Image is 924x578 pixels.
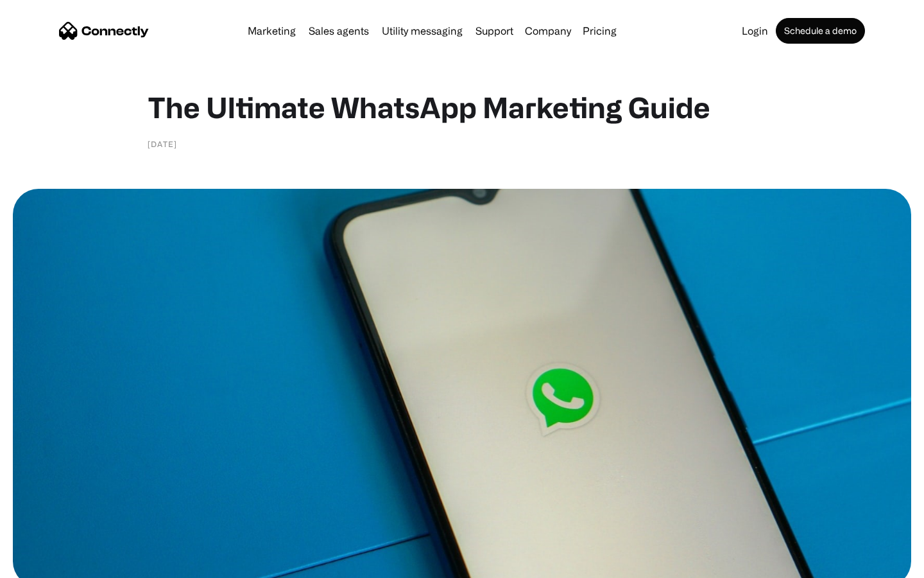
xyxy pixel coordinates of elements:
[26,556,77,574] ul: Language list
[577,26,622,36] a: Pricing
[525,22,571,40] div: Company
[148,137,177,150] div: [DATE]
[13,556,77,574] aside: Language selected: English
[59,21,149,40] a: home
[776,18,865,44] a: Schedule a demo
[243,26,301,36] a: Marketing
[470,26,518,36] a: Support
[304,26,374,36] a: Sales agents
[377,26,468,36] a: Utility messaging
[521,22,575,40] div: Company
[737,26,773,36] a: Login
[148,90,776,125] h1: The Ultimate WhatsApp Marketing Guide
